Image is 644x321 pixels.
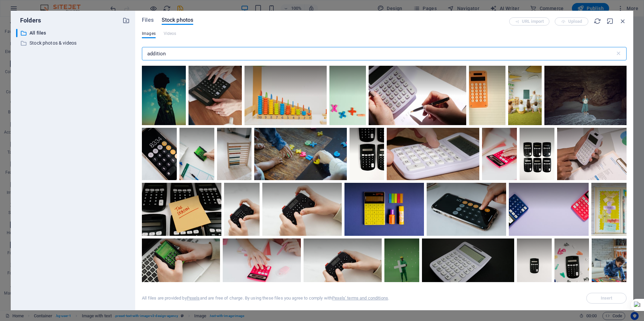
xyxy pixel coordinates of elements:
[606,17,614,25] i: Minimize
[332,296,388,301] a: Pexels’ terms and conditions
[594,17,601,25] i: Reload
[30,29,117,37] p: All files
[586,293,627,304] span: Select a file first
[142,30,156,38] span: Images
[164,30,176,38] span: Videos
[162,16,193,24] span: Stock photos
[16,16,41,25] p: Folders
[142,16,154,24] span: Files
[122,17,130,24] i: Create new folder
[16,39,130,47] div: Stock photos & videos
[16,29,17,37] div: ​
[142,47,615,60] input: Search
[142,295,389,301] div: All files are provided by and are free of charge. By using these files you agree to comply with .
[619,17,627,25] i: Close
[187,296,200,301] a: Pexels
[30,39,117,47] p: Stock photos & videos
